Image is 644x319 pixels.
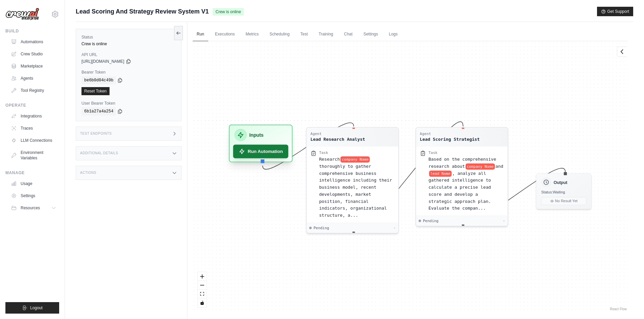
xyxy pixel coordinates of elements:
[81,70,176,75] label: Bearer Token
[415,127,508,226] div: AgentLead Scoring StrategistTaskBased on the comprehensive research aboutcompany Nameandlead Name...
[306,127,399,233] div: AgentLead Research AnalystTaskResearchcompany Namethoroughly to gather comprehensive business int...
[198,272,207,307] div: React Flow controls
[420,131,480,136] div: Agent
[495,164,503,169] span: and
[5,8,39,21] img: Logo
[265,27,293,42] a: Scheduling
[21,205,40,211] span: Resources
[213,8,243,16] span: Crew is online
[429,170,452,177] span: lead Name
[315,27,337,42] a: Training
[81,107,116,115] code: 6b1a27a4a254
[597,7,633,16] button: Get Support
[81,76,116,84] code: be6b0d04c49b
[5,28,59,34] div: Build
[319,164,392,218] span: thoroughly to gather comprehensive business intelligence including their business model, recent d...
[8,123,59,134] a: Traces
[423,218,438,223] span: Pending
[610,287,644,319] iframe: Chat Widget
[313,225,329,231] span: Pending
[319,156,395,219] div: Research {company Name} thoroughly to gather comprehensive business intelligence including their ...
[393,225,396,231] div: -
[211,27,239,42] a: Executions
[428,156,504,212] div: Based on the comprehensive research about {company Name} and {lead Name}, analyze all gathered in...
[81,41,176,47] div: Crew is online
[354,122,463,232] g: Edge from f2a6d39d1607debfd7155d9784fb9ee7 to 749d54a1e6932f201b5ae68da6e4be47
[8,178,59,189] a: Usage
[198,290,207,298] button: fit view
[340,156,370,162] span: company Name
[8,111,59,122] a: Integrations
[466,163,495,169] span: company Name
[8,36,59,47] a: Automations
[193,27,208,42] a: Run
[8,147,59,163] a: Environment Variables
[5,103,59,108] div: Operate
[8,61,59,72] a: Marketplace
[541,190,565,194] span: Status: Waiting
[428,150,437,155] div: Task
[198,272,207,281] button: zoom in
[340,27,357,42] a: Chat
[81,101,176,106] label: User Bearer Token
[428,171,491,211] span: , analyze all gathered intelligence to calculate a precise lead score and develop a strategic app...
[8,135,59,146] a: LLM Connections
[30,305,43,311] span: Logout
[80,132,112,136] h3: Test Endpoints
[8,85,59,96] a: Tool Registry
[296,27,312,42] a: Test
[80,171,96,175] h3: Actions
[76,7,209,16] span: Lead Scoring And Strategy Review System V1
[81,59,124,64] span: [URL][DOMAIN_NAME]
[8,190,59,201] a: Settings
[263,123,354,169] g: Edge from inputsNode to f2a6d39d1607debfd7155d9784fb9ee7
[541,197,586,205] button: No Result Yet
[553,179,567,185] h3: Output
[198,298,207,307] button: toggle interactivity
[81,34,176,40] label: Status
[8,73,59,84] a: Agents
[319,157,340,162] span: Research
[359,27,382,42] a: Settings
[310,131,365,136] div: Agent
[319,150,328,155] div: Task
[310,136,365,142] div: Lead Research Analyst
[249,131,263,139] h3: Inputs
[5,170,59,176] div: Manage
[81,87,110,95] a: Reset Token
[536,173,592,209] div: OutputStatus:WaitingNo Result Yet
[385,27,402,42] a: Logs
[233,144,288,158] button: Run Automation
[5,302,59,314] button: Logout
[420,136,480,142] div: Lead Scoring Strategist
[8,203,59,213] button: Resources
[242,27,263,42] a: Metrics
[198,281,207,290] button: zoom out
[80,151,118,155] h3: Additional Details
[81,52,176,57] label: API URL
[610,307,627,311] a: React Flow attribution
[8,49,59,59] a: Crew Studio
[503,218,505,223] div: -
[428,157,496,168] span: Based on the comprehensive research about
[229,127,293,165] div: InputsRun Automation
[463,168,566,224] g: Edge from 749d54a1e6932f201b5ae68da6e4be47 to outputNode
